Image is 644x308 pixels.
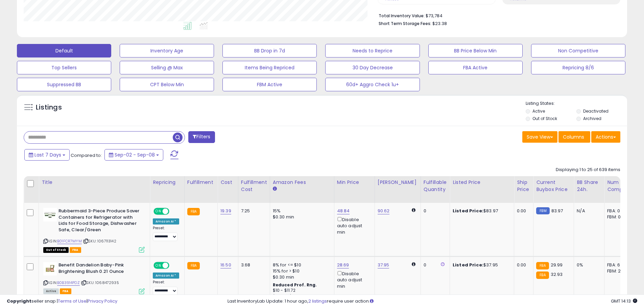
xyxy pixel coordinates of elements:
div: 0.00 [517,208,528,214]
button: Default [17,44,111,57]
div: ASIN: [43,262,145,293]
div: Preset: [153,226,179,241]
a: 37.95 [378,262,389,268]
div: $83.97 [453,208,509,214]
div: $37.95 [453,262,509,268]
span: | SKU: 1067113142 [83,238,116,244]
div: FBA: 6 [607,262,629,268]
b: Short Term Storage Fees: [379,21,431,26]
div: Amazon AI * [153,218,179,224]
div: Fulfillment [187,179,215,186]
button: Columns [558,131,590,143]
button: Non Competitive [531,44,625,57]
button: Sep-02 - Sep-08 [104,149,163,161]
button: Needs to Reprice [325,44,420,57]
div: Min Price [337,179,372,186]
small: FBA [536,262,549,269]
div: N/A [577,208,599,214]
span: $23.38 [432,20,447,27]
div: ASIN: [43,208,145,252]
button: BB Price Below Min [428,44,523,57]
div: $10 - $11.72 [273,288,329,293]
small: FBM [536,207,549,214]
b: Listed Price: [453,262,483,268]
div: Current Buybox Price [536,179,571,193]
small: FBA [187,262,200,269]
div: 7.25 [241,208,265,214]
button: BB Drop in 7d [222,44,317,57]
button: Items Being Repriced [222,61,317,74]
a: 19.39 [220,208,231,214]
button: Filters [188,131,215,143]
div: 0% [577,262,599,268]
div: $0.30 min [273,214,329,220]
div: Preset: [153,280,179,295]
a: B0B3914PDZ [57,280,80,286]
div: Cost [220,179,235,186]
a: 48.84 [337,208,350,214]
div: BB Share 24h. [577,179,601,193]
span: ON [154,209,163,214]
a: Privacy Policy [88,298,117,304]
button: Save View [522,131,557,143]
div: FBA: 0 [607,208,629,214]
button: Top Sellers [17,61,111,74]
a: 2 listings [308,298,327,304]
b: Rubbermaid 3-Piece Produce Saver Containers for Refrigerator with Lids for Food Storage, Dishwash... [58,208,141,235]
strong: Copyright [7,298,31,304]
label: Out of Stock [532,116,557,121]
div: Amazon Fees [273,179,331,186]
span: Last 7 Days [34,151,61,158]
button: 30 Day Decrease [325,61,420,74]
div: Last InventoryLab Update: 1 hour ago, require user action. [228,298,637,305]
span: 32.93 [551,271,563,278]
button: CPT Below Min [120,78,214,91]
span: Sep-02 - Sep-08 [115,151,155,158]
div: FBM: 0 [607,214,629,220]
div: 0 [424,262,445,268]
button: Repricing 8/6 [531,61,625,74]
a: Terms of Use [58,298,87,304]
button: Inventory Age [120,44,214,57]
div: Fulfillable Quantity [424,179,447,193]
div: Amazon AI * [153,273,179,279]
b: Listed Price: [453,208,483,214]
span: 29.99 [551,262,563,268]
button: FBM Active [222,78,317,91]
b: Total Inventory Value: [379,13,425,19]
div: seller snap | | [7,298,117,305]
div: 8% for <= $10 [273,262,329,268]
small: FBA [536,271,549,279]
h5: Listings [36,103,62,112]
div: 15% [273,208,329,214]
span: 83.97 [551,208,563,214]
img: 31M9F0ltAtL._SL40_.jpg [43,208,57,221]
span: FBA [70,247,81,253]
label: Active [532,108,545,114]
button: Actions [591,131,620,143]
a: 90.62 [378,208,390,214]
button: FBA Active [428,61,523,74]
div: Num of Comp. [607,179,632,193]
span: All listings that are currently out of stock and unavailable for purchase on Amazon [43,247,69,253]
li: $73,784 [379,11,615,19]
b: Reduced Prof. Rng. [273,282,317,288]
div: $0.30 min [273,274,329,280]
span: Columns [563,134,584,140]
button: Last 7 Days [24,149,70,161]
small: Amazon Fees. [273,186,277,192]
span: OFF [168,263,179,268]
div: Listed Price [453,179,511,186]
label: Deactivated [583,108,609,114]
div: Disable auto adjust min [337,270,369,289]
a: B01FCR7MYM [57,238,82,244]
div: Disable auto adjust min [337,216,369,235]
div: Ship Price [517,179,530,193]
div: FBM: 2 [607,268,629,274]
span: Compared to: [71,152,102,159]
div: 3.68 [241,262,265,268]
button: Selling @ Max [120,61,214,74]
a: 16.50 [220,262,231,268]
div: 15% for > $10 [273,268,329,274]
span: | SKU: 1068472935 [81,280,119,285]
